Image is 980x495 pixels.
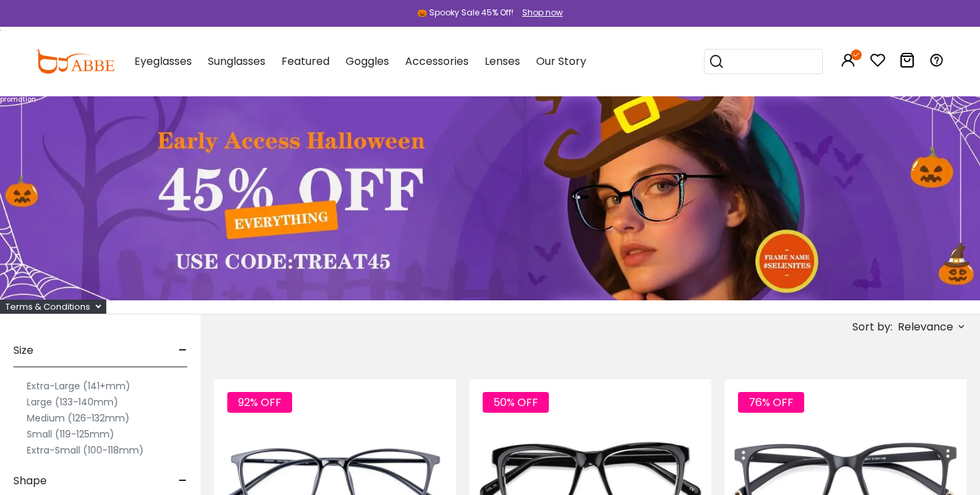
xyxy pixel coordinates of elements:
[35,50,114,74] img: abbeglasses.com
[227,392,292,413] span: 92% OFF
[208,54,265,69] span: Sunglasses
[27,378,130,394] label: Extra-Large (141+mm)
[27,442,144,458] label: Extra-Small (100-118mm)
[522,7,563,19] div: Shop now
[27,410,130,426] label: Medium (126-132mm)
[738,392,804,413] span: 76% OFF
[536,54,586,69] span: Our Story
[27,394,118,410] label: Large (133-140mm)
[27,426,114,442] label: Small (119-125mm)
[898,315,953,339] span: Relevance
[483,392,549,413] span: 50% OFF
[405,54,469,69] span: Accessories
[485,54,520,69] span: Lenses
[346,54,389,69] span: Goggles
[178,334,187,367] span: -
[852,319,892,334] span: Sort by:
[515,7,563,18] a: Shop now
[417,7,513,19] div: 🎃 Spooky Sale 45% Off!
[13,334,33,367] span: Size
[281,54,330,69] span: Featured
[134,54,192,69] span: Eyeglasses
